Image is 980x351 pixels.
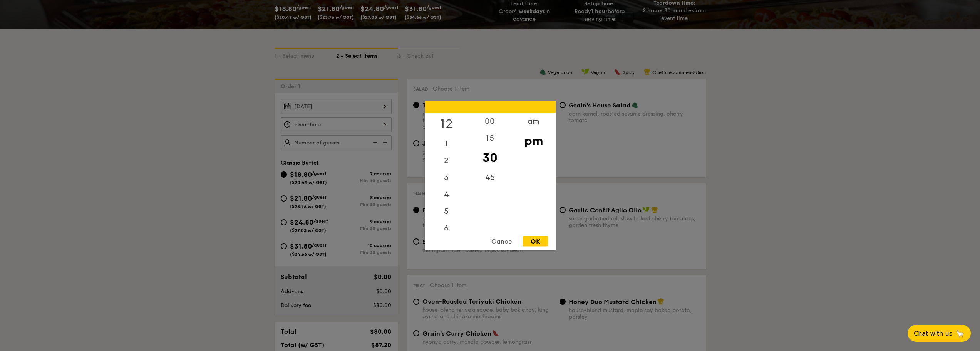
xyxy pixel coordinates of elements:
div: OK [523,236,548,246]
div: 00 [468,113,512,129]
div: 1 [425,135,468,152]
div: 15 [468,129,512,146]
div: 3 [425,169,468,186]
div: 30 [468,146,512,169]
div: 2 [425,152,468,169]
div: 6 [425,220,468,237]
div: am [512,113,555,129]
div: 12 [425,113,468,135]
div: pm [512,129,555,152]
span: Chat with us [914,330,952,337]
div: 4 [425,186,468,203]
div: 45 [468,169,512,186]
span: 🦙 [955,329,965,338]
button: Chat with us🦙 [908,325,971,342]
div: 5 [425,203,468,220]
div: Cancel [484,236,521,246]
